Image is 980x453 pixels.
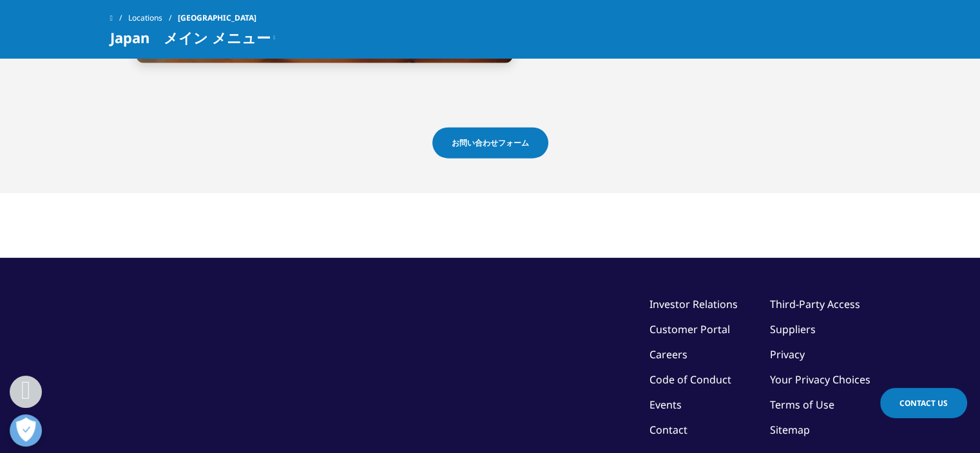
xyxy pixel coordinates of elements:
[770,398,834,412] a: Terms of Use
[880,388,967,418] a: Contact Us
[770,423,810,437] a: Sitemap
[770,322,816,336] a: Suppliers
[432,128,548,159] a: お問い合わせフォーム
[10,414,42,447] button: 優先設定センターを開く
[649,372,731,387] a: Code of Conduct
[128,6,178,30] a: Locations
[178,6,256,30] span: [GEOGRAPHIC_DATA]
[770,372,870,387] a: Your Privacy Choices
[452,137,529,149] span: お問い合わせフォーム
[770,347,805,361] a: Privacy
[110,30,271,45] span: Japan メイン メニュー
[899,398,948,409] span: Contact Us
[649,322,730,336] a: Customer Portal
[649,398,682,412] a: Events
[649,297,738,311] a: Investor Relations
[649,423,687,437] a: Contact
[770,297,860,311] a: Third-Party Access
[649,347,687,361] a: Careers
